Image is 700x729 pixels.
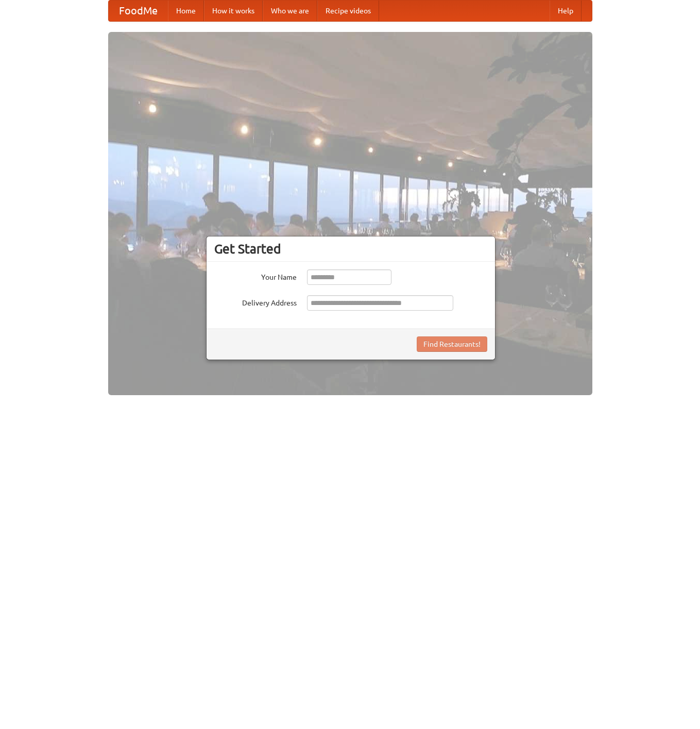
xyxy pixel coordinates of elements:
[263,1,317,21] a: Who we are
[550,1,582,21] a: Help
[214,269,297,282] label: Your Name
[417,336,487,352] button: Find Restaurants!
[204,1,263,21] a: How it works
[317,1,379,21] a: Recipe videos
[214,295,297,308] label: Delivery Address
[214,241,487,257] h3: Get Started
[168,1,204,21] a: Home
[109,1,168,21] a: FoodMe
